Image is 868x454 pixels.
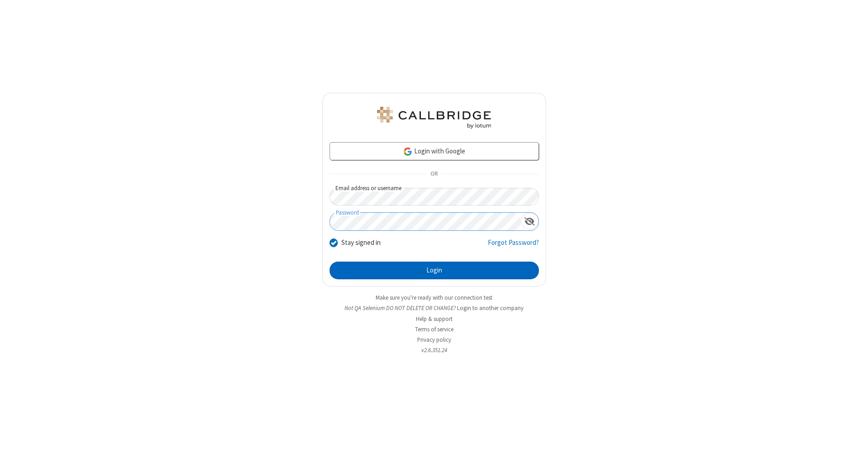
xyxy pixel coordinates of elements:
[322,346,546,354] li: v2.6.351.24
[375,107,493,129] img: QA Selenium DO NOT DELETE OR CHANGE
[330,142,539,160] a: Login with Google
[416,315,453,323] a: Help & support
[322,304,546,312] li: Not QA Selenium DO NOT DELETE OR CHANGE?
[330,188,539,205] input: Email address or username
[417,336,451,344] a: Privacy policy
[403,147,413,157] img: google-icon.png
[330,262,539,280] button: Login
[341,238,381,248] label: Stay signed in
[415,325,453,333] a: Terms of service
[457,304,524,312] button: Login to another company
[427,168,441,181] span: OR
[330,213,521,230] input: Password
[521,213,538,229] div: Show password
[488,238,539,255] a: Forgot Password?
[376,294,492,301] a: Make sure you're ready with our connection test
